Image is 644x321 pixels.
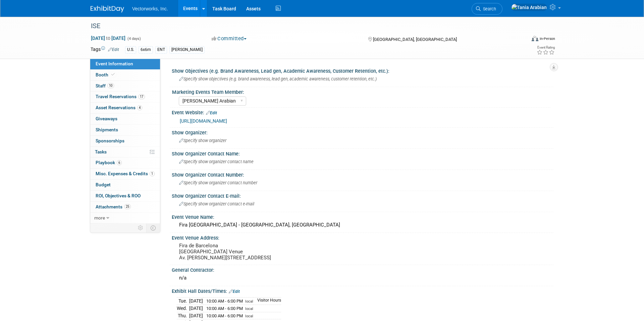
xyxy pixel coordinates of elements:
div: n/a [177,273,548,283]
div: ENT [155,46,167,53]
span: Travel Reservations [96,94,145,99]
span: more [94,215,105,220]
a: Budget [90,180,160,190]
span: Specify show organizer [179,138,226,143]
div: Show Organizer Contact E-mail: [172,191,553,199]
a: Attachments25 [90,202,160,212]
td: Tags [91,46,119,54]
span: Giveaways [96,116,117,121]
div: Show Organizer Contact Name: [172,149,553,157]
a: Edit [229,289,240,294]
div: ISE [89,20,516,32]
span: 10 [107,83,114,88]
span: local [245,314,253,318]
span: Shipments [96,127,118,132]
span: to [105,36,111,41]
a: Travel Reservations17 [90,91,160,102]
div: Show Organizer: [172,128,553,136]
div: Show Objectives (e.g. Brand Awareness, Lead gen, Academic Awareness, Customer Retention, etc.): [172,66,553,74]
span: Attachments [96,204,131,209]
a: Giveaways [90,114,160,124]
div: U.S. [125,46,136,53]
span: Asset Reservations [96,105,142,110]
span: Staff [96,83,114,88]
span: 6 [117,160,122,165]
a: Misc. Expenses & Credits1 [90,169,160,179]
span: (4 days) [127,37,141,41]
span: [GEOGRAPHIC_DATA], [GEOGRAPHIC_DATA] [373,37,457,42]
span: Booth [96,72,116,77]
img: Tania Arabian [511,4,547,11]
span: [DATE] [DATE] [91,35,126,41]
span: 1 [150,171,155,176]
div: Event Website: [172,108,553,116]
a: more [90,213,160,223]
td: [DATE] [189,305,203,312]
td: Personalize Event Tab Strip [135,223,147,232]
span: 10:00 AM - 6:00 PM [206,306,243,311]
a: Staff10 [90,81,160,91]
div: Show Organizer Contact Number: [172,170,553,178]
a: Edit [108,47,119,52]
a: [URL][DOMAIN_NAME] [180,118,227,124]
a: Playbook6 [90,157,160,168]
span: Playbook [96,160,122,165]
a: Search [472,3,502,15]
a: Sponsorships [90,136,160,146]
span: Specify show organizer contact e-mail [179,201,254,206]
td: [DATE] [189,312,203,319]
span: Budget [96,182,111,187]
span: 10:00 AM - 6:00 PM [206,313,243,318]
td: [DATE] [189,298,203,305]
div: Exhibit Hall Dates/Times: [172,286,553,295]
div: Event Venue Address: [172,233,553,241]
a: Shipments [90,125,160,135]
td: Visitor Hours [253,298,281,305]
img: ExhibitDay [91,6,124,12]
div: [PERSON_NAME] [169,46,205,53]
td: Tue. [177,298,189,305]
span: Event Information [96,61,133,66]
span: Specify show organizer contact number [179,180,257,185]
div: Event Rating [537,46,555,49]
pre: Fira de Barcelona [GEOGRAPHIC_DATA] Venue Av. [PERSON_NAME][STREET_ADDRESS] [179,243,323,261]
div: Marketing Events Team Member: [172,87,550,95]
a: Booth [90,70,160,80]
div: Fira [GEOGRAPHIC_DATA] - [GEOGRAPHIC_DATA], [GEOGRAPHIC_DATA] [177,220,548,230]
span: 4 [137,105,142,110]
span: Misc. Expenses & Credits [96,171,155,176]
a: Event Information [90,59,160,69]
span: ROI, Objectives & ROO [96,193,141,198]
a: Edit [206,111,217,115]
div: 6x6m [139,46,153,53]
span: 17 [138,94,145,99]
span: Search [481,6,496,11]
span: 10:00 AM - 6:00 PM [206,299,243,304]
td: Wed. [177,305,189,312]
a: Asset Reservations4 [90,103,160,113]
div: General Contractor: [172,265,553,273]
span: Specify show organizer contact name [179,159,254,164]
td: Thu. [177,312,189,319]
span: local [245,299,253,304]
div: In-Person [539,36,555,41]
span: local [245,307,253,311]
span: Tasks [95,149,107,154]
span: 25 [124,204,131,209]
div: Event Venue Name: [172,212,553,220]
button: Committed [209,35,249,42]
a: Tasks [90,147,160,157]
span: Sponsorships [96,138,124,143]
span: Vectorworks, Inc. [132,6,168,11]
img: Format-Inperson.png [532,36,538,41]
i: Booth reservation complete [111,73,115,76]
td: Toggle Event Tabs [147,223,160,232]
a: ROI, Objectives & ROO [90,191,160,201]
div: Event Format [486,35,555,45]
span: Specify show objectives (e.g. brand awareness, lead gen, academic awareness, customer retention, ... [179,76,377,81]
